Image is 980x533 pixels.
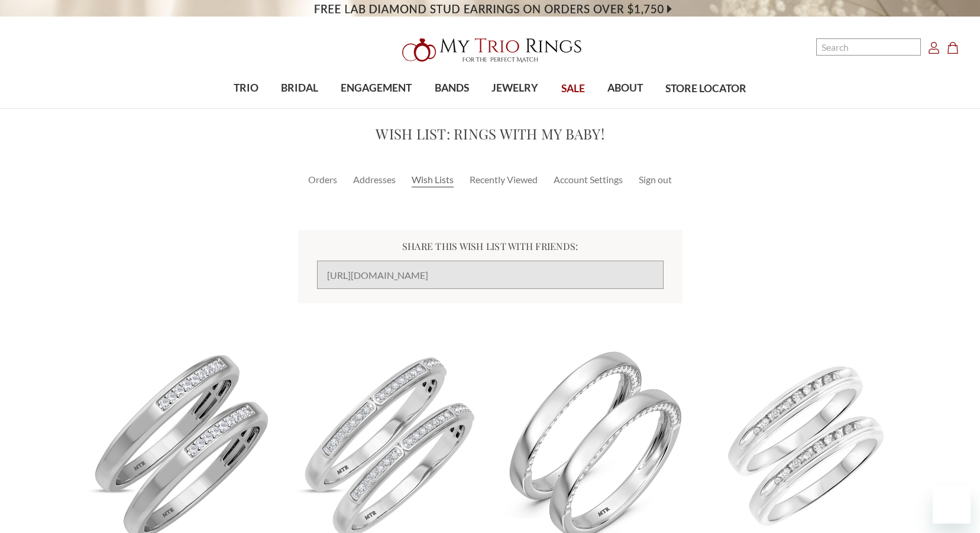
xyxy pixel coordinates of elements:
[928,40,940,54] a: Account
[240,108,252,109] button: submenu toggle
[654,70,758,108] a: STORE LOCATOR
[329,69,423,108] a: ENGAGEMENT
[284,31,696,69] a: My Trio Rings
[370,108,382,109] button: submenu toggle
[353,173,396,187] a: Addresses
[412,173,454,187] a: Wish Lists
[396,31,585,69] img: My Trio Rings
[470,173,538,187] a: Recently Viewed
[933,486,971,524] iframe: Button to launch messaging window, conversation in progress
[639,173,672,187] a: Sign out
[423,69,480,108] a: BANDS
[928,42,940,54] svg: Account
[79,123,902,144] h2: Wish List: Rings with my baby!
[446,108,458,109] button: submenu toggle
[308,173,337,187] a: Orders
[947,40,966,54] a: Cart with 0 items
[317,239,664,253] h5: Share this Wish List with friends:
[607,80,643,96] span: ABOUT
[234,80,258,96] span: TRIO
[619,108,631,109] button: submenu toggle
[596,69,654,108] a: ABOUT
[509,108,521,109] button: submenu toggle
[554,173,623,187] a: Account Settings
[480,69,549,108] a: JEWELRY
[222,69,270,108] a: TRIO
[341,80,412,96] span: ENGAGEMENT
[435,80,469,96] span: BANDS
[549,70,596,108] a: SALE
[561,81,585,96] span: SALE
[491,80,538,96] span: JEWELRY
[665,81,746,96] span: STORE LOCATOR
[281,80,318,96] span: BRIDAL
[270,69,329,108] a: BRIDAL
[816,38,921,56] input: Search and use arrows or TAB to navigate results
[947,42,959,54] svg: cart.cart_preview
[294,108,306,109] button: submenu toggle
